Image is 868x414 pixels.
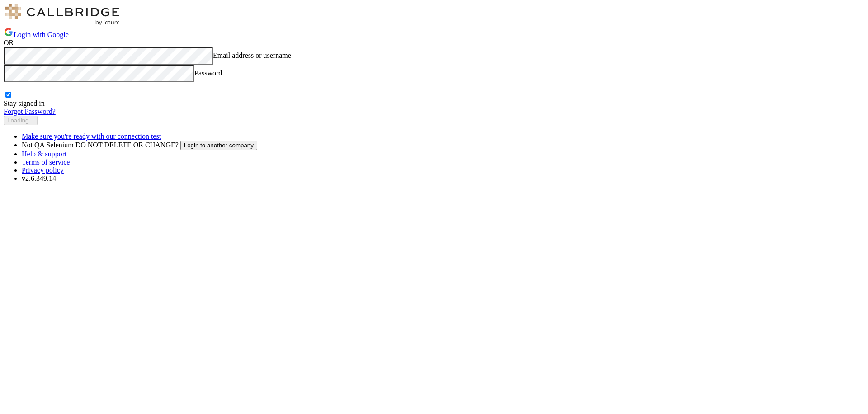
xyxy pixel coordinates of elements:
[4,27,14,37] img: google-icon.png
[22,166,64,174] a: Privacy policy
[4,65,194,82] input: Password
[22,158,70,166] a: Terms of service
[4,108,56,115] a: Forgot Password?
[4,31,69,38] a: Login with Google
[213,52,291,59] span: Email address or username
[4,4,121,25] img: QA Selenium DO NOT DELETE OR CHANGE
[7,117,34,124] span: Loading...
[194,69,222,77] span: Password
[22,141,864,150] li: Not QA Selenium DO NOT DELETE OR CHANGE?
[4,116,38,125] button: Loading...
[180,141,257,150] button: Login to another company
[4,47,213,65] input: Email address or username
[4,90,864,107] label: Stay signed in
[22,150,67,158] a: Help & support
[5,92,11,98] input: Stay signed in
[22,132,161,140] a: Make sure you're ready with our connection test
[4,39,14,47] span: OR
[22,174,864,183] li: v2.6.349.14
